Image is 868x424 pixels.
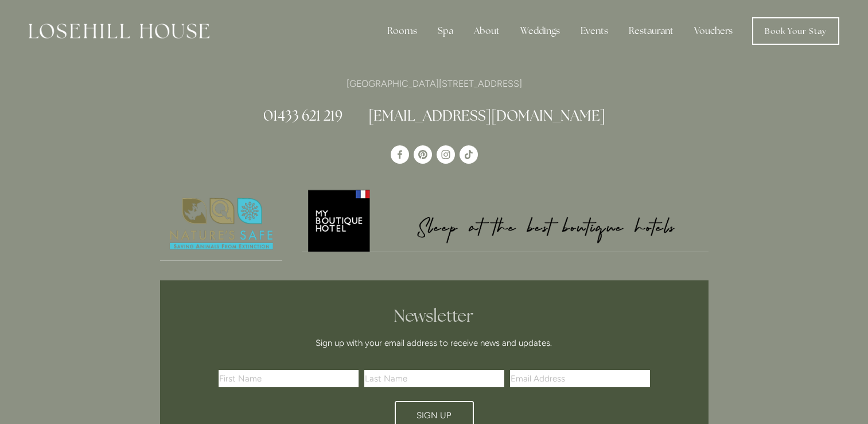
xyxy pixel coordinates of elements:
[460,145,478,164] a: TikTok
[368,106,605,125] a: [EMAIL_ADDRESS][DOMAIN_NAME]
[414,145,432,164] a: Pinterest
[378,20,426,43] div: Rooms
[219,370,359,387] input: First Name
[302,188,709,252] img: My Boutique Hotel - Logo
[29,24,209,38] img: Losehill House
[160,76,709,91] p: [GEOGRAPHIC_DATA][STREET_ADDRESS]
[620,20,683,43] div: Restaurant
[465,20,509,43] div: About
[571,20,617,43] div: Events
[160,188,283,260] img: Nature's Safe - Logo
[391,145,409,164] a: Losehill House Hotel & Spa
[263,106,342,125] a: 01433 621 219
[364,370,504,387] input: Last Name
[429,20,462,43] div: Spa
[510,370,650,387] input: Email Address
[223,306,646,326] h2: Newsletter
[511,20,569,43] div: Weddings
[223,336,646,350] p: Sign up with your email address to receive news and updates.
[160,188,283,261] a: Nature's Safe - Logo
[417,410,451,421] span: Sign Up
[437,145,455,164] a: Instagram
[752,17,839,45] a: Book Your Stay
[685,20,742,43] a: Vouchers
